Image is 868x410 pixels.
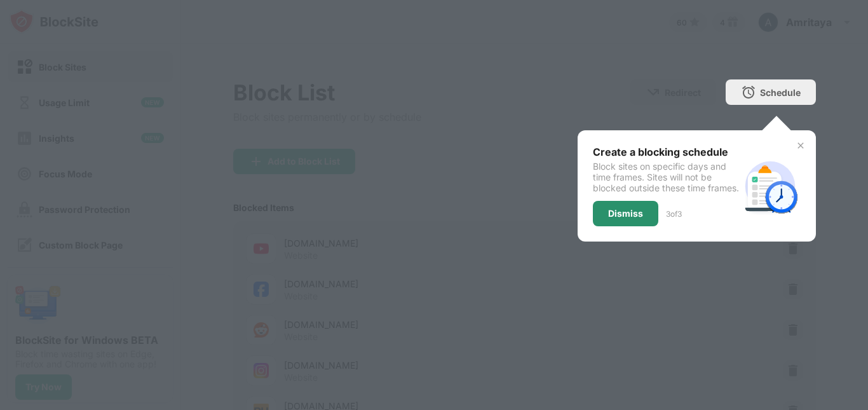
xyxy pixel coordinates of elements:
[740,156,801,217] img: schedule.svg
[666,209,682,219] div: 3 of 3
[796,140,806,151] img: x-button.svg
[593,146,740,158] div: Create a blocking schedule
[760,87,801,98] div: Schedule
[608,208,643,219] div: Dismiss
[593,161,740,193] div: Block sites on specific days and time frames. Sites will not be blocked outside these time frames.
